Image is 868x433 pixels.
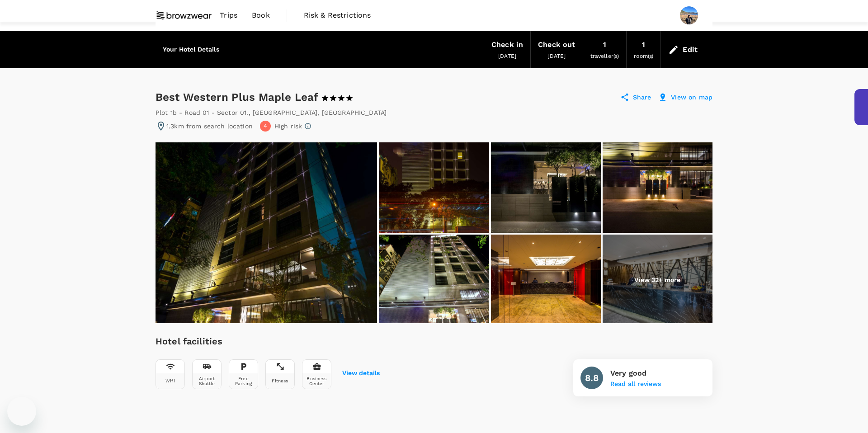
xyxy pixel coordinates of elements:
[680,6,698,24] img: Deepa Subramaniam
[156,5,212,25] img: Browzwear Solutions Pte Ltd
[220,10,237,21] span: Trips
[252,10,270,21] span: Book
[304,10,371,21] span: Risk & Restrictions
[7,397,36,426] iframe: Button to launch messaging window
